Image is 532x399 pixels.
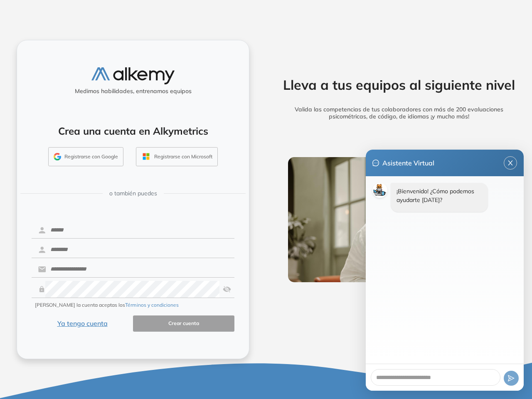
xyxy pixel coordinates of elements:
h5: Medimos habilidades, entrenamos equipos [20,88,246,95]
span: close [504,160,517,166]
img: GMAIL_ICON [54,153,61,160]
img: logo-alkemy [91,67,175,84]
h5: Valida las competencias de tus colaboradores con más de 200 evaluaciones psicométricas, de código... [276,106,522,120]
span: ¡Bienvenido! ¿Cómo podemos ayudarte [DATE]? [397,187,474,204]
img: img-more-info [288,157,510,282]
span: Asistente Virtual [382,158,434,168]
span: [PERSON_NAME] la cuenta aceptas los [35,301,179,309]
img: Alky Avatar [372,183,387,198]
button: close [504,156,517,170]
button: Términos y condiciones [125,301,179,309]
img: OUTLOOK_ICON [141,152,151,161]
span: o también puedes [109,189,157,198]
button: Registrarse con Google [48,147,123,166]
button: Registrarse con Microsoft [136,147,218,166]
button: Crear cuenta [133,315,234,332]
span: message [372,160,379,166]
h4: Crea una cuenta en Alkymetrics [28,125,238,137]
button: Ya tengo cuenta [32,315,133,332]
img: asd [223,281,231,298]
h2: Lleva a tus equipos al siguiente nivel [276,77,522,93]
button: send [504,371,519,386]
